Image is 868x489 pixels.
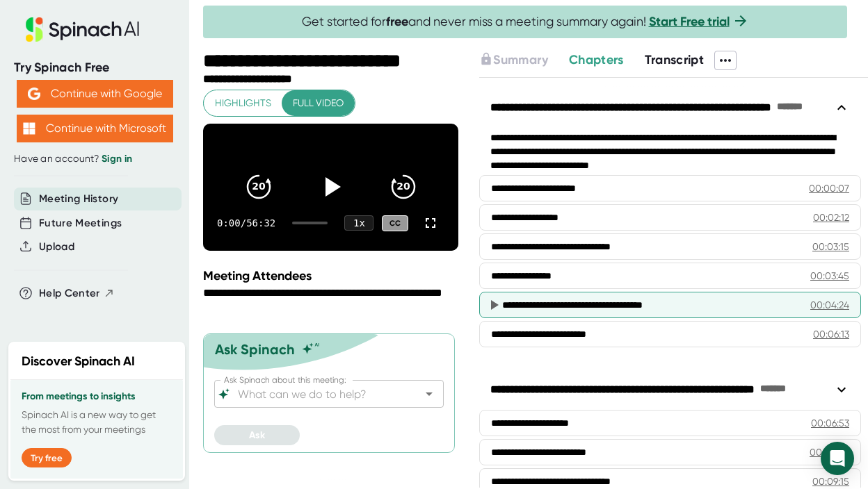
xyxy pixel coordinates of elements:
[14,60,175,76] div: Try Spinach Free
[569,52,624,67] span: Chapters
[102,153,132,165] a: Sign in
[215,94,271,112] span: Highlights
[812,474,849,488] div: 00:09:15
[479,51,547,69] button: Summary
[419,384,439,404] button: Open
[204,90,282,116] button: Highlights
[39,285,100,301] span: Help Center
[810,445,849,459] div: 00:08:30
[302,14,749,30] span: Get started for and never miss a meeting summary again!
[39,191,118,207] button: Meeting History
[479,51,568,70] div: Upgrade to access
[28,88,40,100] img: Aehbyd4JwY73AAAAAElFTkSuQmCC
[17,80,173,108] button: Continue with Google
[17,115,173,142] button: Continue with Microsoft
[22,352,135,371] h2: Discover Spinach AI
[214,425,300,445] button: Ask
[649,14,730,29] a: Start Free trial
[39,215,122,231] button: Future Meetings
[386,14,408,29] b: free
[645,52,705,67] span: Transcript
[293,94,344,112] span: Full video
[39,239,74,255] button: Upload
[14,153,175,165] div: Have an account?
[645,51,705,69] button: Transcript
[821,442,854,475] div: Open Intercom Messenger
[813,210,849,224] div: 00:02:12
[813,327,849,341] div: 00:06:13
[217,217,275,229] div: 0:00 / 56:32
[249,429,265,441] span: Ask
[344,215,373,231] div: 1 x
[810,298,849,312] div: 00:04:24
[811,416,849,430] div: 00:06:53
[235,384,399,404] input: What can we do to help?
[22,448,72,467] button: Try free
[39,285,115,301] button: Help Center
[569,51,624,69] button: Chapters
[282,90,355,116] button: Full video
[22,391,172,402] h3: From meetings to insights
[203,268,462,283] div: Meeting Attendees
[493,52,547,67] span: Summary
[810,269,849,283] div: 00:03:45
[809,181,849,195] div: 00:00:07
[382,215,408,231] div: CC
[22,408,172,437] p: Spinach AI is a new way to get the most from your meetings
[215,341,295,358] div: Ask Spinach
[812,240,849,254] div: 00:03:15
